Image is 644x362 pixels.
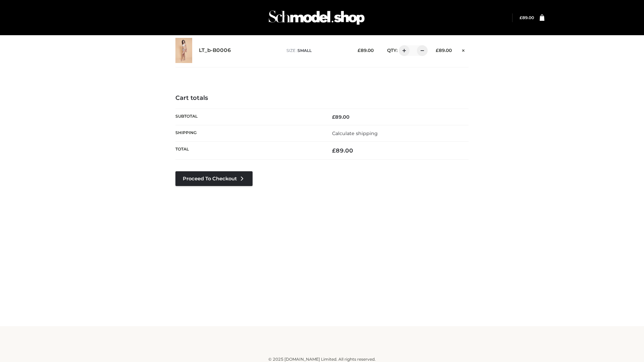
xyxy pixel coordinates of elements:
bdi: 89.00 [436,48,452,53]
bdi: 89.00 [358,48,374,53]
span: SMALL [298,48,312,53]
a: Proceed to Checkout [175,171,253,186]
span: £ [520,15,522,20]
a: Calculate shipping [332,130,378,136]
span: £ [332,147,336,154]
bdi: 89.00 [520,15,534,20]
span: £ [358,48,361,53]
th: Shipping [175,125,322,141]
img: LT_b-B0006 - SMALL [175,38,192,63]
h4: Cart totals [175,95,469,102]
bdi: 89.00 [332,147,353,154]
div: QTY: [380,45,425,56]
th: Total [175,142,322,160]
span: £ [436,48,439,53]
th: Subtotal [175,109,322,125]
img: Schmodel Admin 964 [266,4,367,31]
bdi: 89.00 [332,114,350,120]
a: Remove this item [459,45,469,54]
a: LT_b-B0006 [199,47,231,54]
a: £89.00 [520,15,534,20]
span: £ [332,114,335,120]
p: size : [286,48,347,54]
